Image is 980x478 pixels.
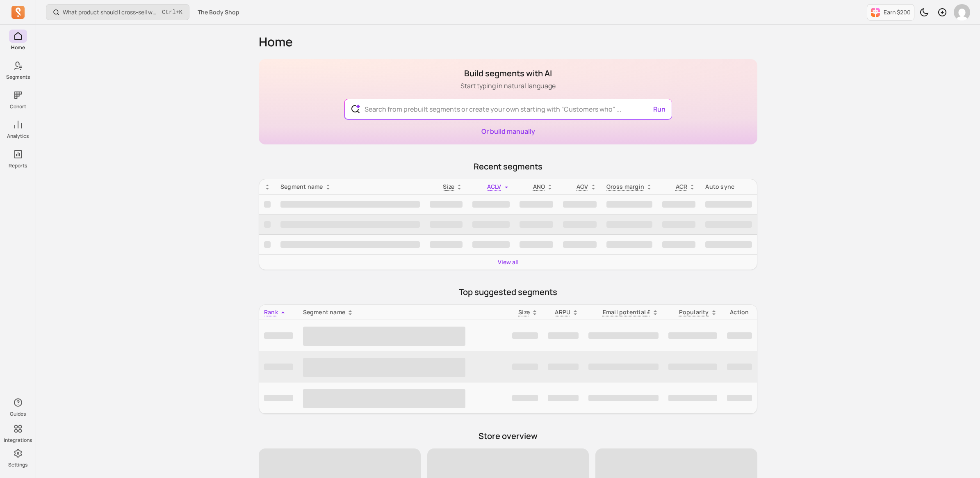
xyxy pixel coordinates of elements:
[705,241,752,248] span: ‌
[563,221,596,228] span: ‌
[606,183,645,191] p: Gross margin
[548,364,579,370] span: ‌
[303,358,465,377] span: ‌
[264,241,271,248] span: ‌
[481,127,535,136] a: Or build manually
[63,8,159,16] p: What product should I cross-sell when a customer purchases a product?
[193,5,244,20] button: The Body Shop
[8,462,27,468] p: Settings
[727,332,752,339] span: ‌
[606,201,653,208] span: ‌
[11,44,25,51] p: Home
[668,364,717,370] span: ‌
[679,308,709,316] p: Popularity
[650,101,669,117] button: Run
[4,437,32,444] p: Integrations
[727,364,752,370] span: ‌
[520,241,554,248] span: ‌
[472,201,509,208] span: ‌
[162,8,176,16] kbd: Ctrl
[588,395,659,401] span: ‌
[512,395,538,401] span: ‌
[662,241,695,248] span: ‌
[264,308,278,316] span: Rank
[460,81,556,91] p: Start typing in natural language
[705,221,752,228] span: ‌
[46,4,189,20] button: What product should I cross-sell when a customer purchases a product?Ctrl+K
[6,74,30,80] p: Segments
[264,332,293,339] span: ‌
[668,332,717,339] span: ‌
[563,241,596,248] span: ‌
[727,308,752,316] div: Action
[259,34,757,49] h1: Home
[577,183,588,191] p: AOV
[548,395,579,401] span: ‌
[280,201,420,208] span: ‌
[662,201,695,208] span: ‌
[916,4,932,21] button: Toggle dark mode
[668,395,717,401] span: ‌
[259,430,757,442] p: Store overview
[676,183,688,191] p: ACR
[603,308,651,316] p: Email potential £
[884,8,911,16] p: Earn $200
[198,8,239,16] span: The Body Shop
[10,411,26,417] p: Guides
[264,201,271,208] span: ‌
[954,4,970,21] img: avatar
[555,308,570,316] p: ARPU
[162,8,182,16] span: +
[9,162,27,169] p: Reports
[7,133,29,140] p: Analytics
[9,394,27,419] button: Guides
[280,183,420,191] div: Segment name
[430,201,463,208] span: ‌
[520,201,554,208] span: ‌
[563,201,596,208] span: ‌
[498,258,519,266] a: View all
[588,332,659,339] span: ‌
[10,103,26,110] p: Cohort
[472,241,509,248] span: ‌
[487,183,501,190] span: ACLV
[303,389,465,408] span: ‌
[430,241,463,248] span: ‌
[662,221,695,228] span: ‌
[606,221,653,228] span: ‌
[358,99,659,119] input: Search from prebuilt segments or create your own starting with “Customers who” ...
[264,221,271,228] span: ‌
[512,364,538,370] span: ‌
[512,332,538,339] span: ‌
[460,68,556,79] h1: Build segments with AI
[727,395,752,401] span: ‌
[264,395,293,401] span: ‌
[867,4,914,21] button: Earn $200
[548,332,579,339] span: ‌
[533,183,545,190] span: ANO
[430,221,463,228] span: ‌
[303,308,502,316] div: Segment name
[259,161,757,172] p: Recent segments
[280,221,420,228] span: ‌
[303,327,465,346] span: ‌
[259,286,757,298] p: Top suggested segments
[443,183,454,190] span: Size
[705,183,752,191] div: Auto sync
[264,364,293,370] span: ‌
[280,241,420,248] span: ‌
[588,364,659,370] span: ‌
[179,9,182,16] kbd: K
[472,221,509,228] span: ‌
[606,241,653,248] span: ‌
[520,221,554,228] span: ‌
[705,201,752,208] span: ‌
[518,308,530,316] span: Size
